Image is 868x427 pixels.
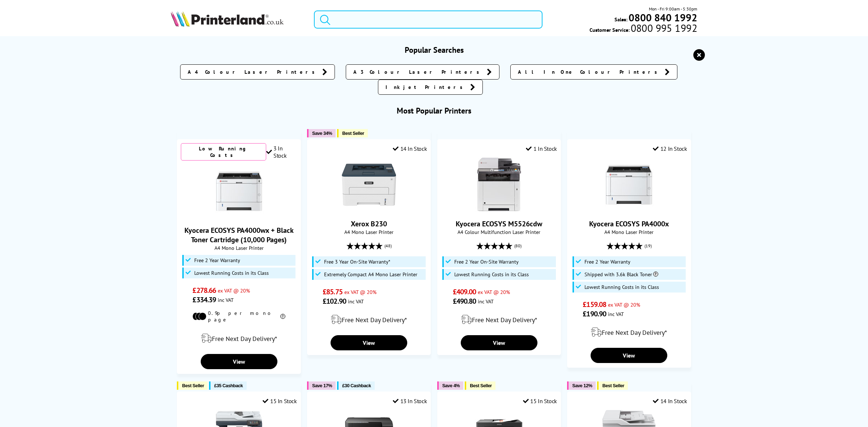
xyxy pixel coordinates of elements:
div: 3 In Stock [266,145,297,159]
div: modal_delivery [571,322,687,342]
button: Best Seller [465,381,495,390]
span: Best Seller [342,131,364,136]
span: Mon - Fri 9:00am - 5:30pm [649,5,697,12]
a: View [331,335,407,350]
span: All In One Colour Printers [518,68,661,76]
a: View [201,354,277,369]
span: (19) [644,239,652,253]
a: Kyocera ECOSYS PA4000wx + Black Toner Cartridge (10,000 Pages) [184,226,294,244]
span: Best Seller [470,383,492,388]
div: 1 In Stock [526,145,557,152]
li: 0.9p per mono page [192,310,285,323]
input: Search product or brand [314,10,542,29]
a: Kyocera ECOSYS PA4000wx + Black Toner Cartridge (10,000 Pages) [212,213,266,220]
span: Inkjet Printers [386,84,467,91]
button: Save 4% [437,381,463,390]
div: 15 In Stock [523,397,557,405]
button: Save 34% [307,129,336,137]
a: Kyocera ECOSYS PA4000x [602,206,656,213]
div: modal_delivery [441,309,557,330]
b: 0800 840 1992 [629,11,697,24]
a: 0800 840 1992 [627,14,697,21]
img: Kyocera ECOSYS PA4000wx + Black Toner Cartridge (10,000 Pages) [212,164,266,218]
div: 14 In Stock [393,145,427,152]
span: £334.39 [192,295,216,304]
a: View [591,348,667,363]
span: £159.08 [583,300,606,309]
a: Kyocera ECOSYS PA4000x [589,219,669,229]
span: Best Seller [182,383,204,388]
span: Save 34% [312,131,332,136]
span: 0800 995 1992 [630,25,697,31]
span: ex VAT @ 20% [218,287,250,294]
div: modal_delivery [181,328,297,349]
div: 14 In Stock [653,397,687,405]
button: Save 12% [567,381,596,390]
h3: Most Popular Printers [171,106,697,116]
span: A4 Mono Laser Printer [181,244,297,251]
span: (48) [384,239,392,253]
a: Printerland Logo [171,11,305,28]
span: £190.90 [583,309,606,319]
span: (80) [514,239,522,253]
span: £30 Cashback [342,383,371,388]
span: £35 Cashback [214,383,243,388]
span: Free 2 Year Warranty [584,259,630,265]
a: A3 Colour Laser Printers [346,64,499,80]
span: Lowest Running Costs in its Class [584,284,659,290]
div: Low Running Costs [181,143,266,161]
span: Free 2 Year Warranty [194,257,240,263]
a: View [461,335,537,350]
span: Extremely Compact A4 Mono Laser Printer [324,272,417,277]
a: Xerox B230 [342,206,396,213]
button: Save 17% [307,381,336,390]
span: Lowest Running Costs in its Class [194,270,269,276]
button: £35 Cashback [209,381,246,390]
span: ex VAT @ 20% [478,289,510,295]
span: £409.00 [453,287,476,296]
div: 12 In Stock [653,145,687,152]
button: Best Seller [597,381,628,390]
a: Kyocera ECOSYS M5526cdw [456,219,542,229]
span: ex VAT @ 20% [344,289,376,295]
img: Printerland Logo [171,11,284,27]
button: Best Seller [177,381,208,390]
button: Best Seller [337,129,368,137]
h3: Popular Searches [171,45,697,55]
span: Free 2 Year On-Site Warranty [454,259,519,265]
img: Kyocera ECOSYS PA4000x [602,158,656,212]
img: Xerox B230 [342,158,396,212]
span: Lowest Running Costs in its Class [454,272,529,277]
span: A4 Mono Laser Printer [571,229,687,235]
a: Inkjet Printers [378,80,483,95]
span: Save 4% [442,383,460,388]
span: £102.90 [323,296,346,306]
span: Shipped with 3.6k Black Toner [584,272,658,277]
img: Kyocera ECOSYS M5526cdw [472,158,526,212]
span: Best Seller [602,383,624,388]
div: modal_delivery [311,309,427,330]
span: A3 Colour Laser Printers [353,68,483,76]
span: £490.80 [453,296,476,306]
span: Save 12% [572,383,592,388]
span: £278.66 [192,286,216,295]
span: Sales: [614,16,627,23]
a: All In One Colour Printers [510,64,677,80]
span: Save 17% [312,383,332,388]
span: inc VAT [348,298,364,305]
div: 15 In Stock [263,397,297,405]
span: Customer Service: [590,25,697,33]
a: Xerox B230 [351,219,387,229]
span: A4 Colour Multifunction Laser Printer [441,229,557,235]
span: A4 Colour Laser Printers [188,68,319,76]
a: Kyocera ECOSYS M5526cdw [472,206,526,213]
span: inc VAT [478,298,494,305]
span: £85.75 [323,287,342,296]
span: inc VAT [608,311,624,317]
span: ex VAT @ 20% [608,301,640,308]
button: £30 Cashback [337,381,374,390]
span: inc VAT [218,296,234,303]
a: A4 Colour Laser Printers [180,64,335,80]
span: A4 Mono Laser Printer [311,229,427,235]
div: 13 In Stock [393,397,427,405]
